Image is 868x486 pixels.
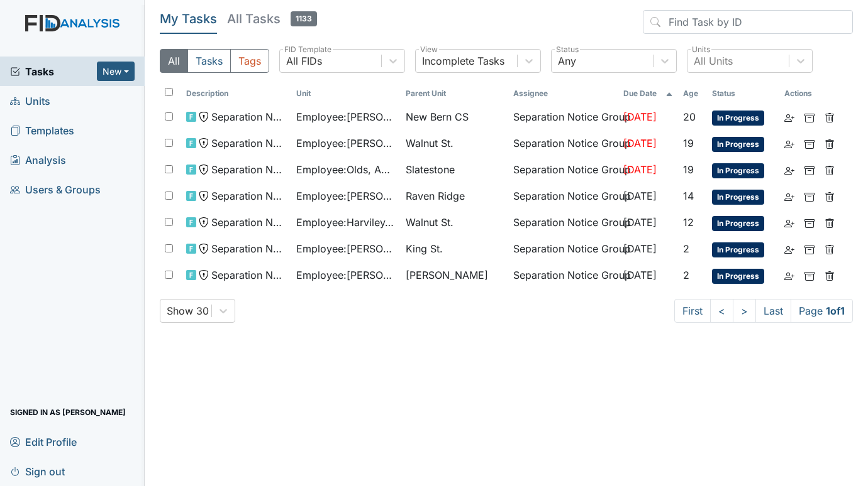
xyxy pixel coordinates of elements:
a: Archive [804,109,815,124]
a: Archive [804,188,815,203]
span: Separation Notice [211,136,286,151]
span: Separation Notice [211,267,286,283]
span: 2 [683,242,689,255]
span: King St. [406,241,443,256]
div: Incomplete Tasks [422,53,504,68]
span: 12 [683,216,694,229]
a: Delete [825,215,835,230]
h5: All Tasks [227,10,317,28]
span: New Bern CS [406,109,469,124]
span: In Progress [712,269,764,284]
span: In Progress [712,242,764,257]
a: Archive [804,267,815,283]
span: Employee : Harviley, Keirria [296,215,396,230]
span: Employee : [PERSON_NAME] [296,109,396,124]
th: Actions [779,83,842,104]
th: Toggle SortBy [707,83,779,104]
span: [PERSON_NAME] [406,267,488,283]
a: Archive [804,241,815,256]
span: 20 [683,111,696,123]
div: Type filter [160,49,269,73]
span: [DATE] [623,163,657,176]
th: Toggle SortBy [291,83,401,104]
span: Separation Notice [211,215,286,230]
td: Separation Notice Group [508,210,618,236]
th: Assignee [508,83,618,104]
input: Find Task by ID [643,10,853,34]
span: [DATE] [623,111,657,123]
span: Separation Notice [211,109,286,124]
span: [DATE] [623,190,657,202]
a: First [674,299,711,323]
span: [DATE] [623,137,657,149]
span: In Progress [712,190,764,205]
a: Archive [804,136,815,151]
td: Separation Notice Group [508,131,618,157]
a: Last [755,299,791,323]
span: Signed in as [PERSON_NAME] [10,402,126,422]
a: < [710,299,733,323]
span: 14 [683,190,694,202]
span: Employee : Olds, April [296,162,396,177]
a: Delete [825,109,835,124]
th: Toggle SortBy [618,83,677,104]
span: Employee : [PERSON_NAME] [296,188,396,203]
span: In Progress [712,111,764,126]
th: Toggle SortBy [678,83,708,104]
td: Separation Notice Group [508,104,618,131]
span: Employee : [PERSON_NAME] [296,267,396,283]
th: Toggle SortBy [181,83,291,104]
input: Toggle All Rows Selected [165,88,173,96]
span: In Progress [712,216,764,231]
span: [DATE] [623,242,657,255]
span: Users & Groups [10,180,101,199]
span: Employee : [PERSON_NAME] [296,136,396,151]
span: Slatestone [406,162,455,177]
a: Delete [825,241,835,256]
span: Walnut St. [406,136,453,151]
span: Separation Notice [211,241,286,256]
span: Page [791,299,853,323]
span: Units [10,91,50,111]
div: All Units [694,53,733,68]
div: Any [558,53,576,68]
td: Separation Notice Group [508,262,618,289]
span: Employee : [PERSON_NAME] [296,241,396,256]
span: Sign out [10,462,65,481]
span: Walnut St. [406,215,453,230]
button: All [160,49,188,73]
td: Separation Notice Group [508,236,618,262]
span: 2 [683,269,689,281]
a: Delete [825,267,835,283]
a: Delete [825,136,835,151]
a: Archive [804,162,815,177]
button: Tags [230,49,269,73]
span: 19 [683,137,694,149]
span: In Progress [712,163,764,178]
h5: My Tasks [160,10,217,28]
span: [DATE] [623,269,657,281]
span: [DATE] [623,216,657,229]
a: Delete [825,188,835,203]
td: Separation Notice Group [508,183,618,210]
span: Analysis [10,150,66,170]
a: > [733,299,756,323]
span: In Progress [712,137,764,152]
span: 1133 [291,11,317,26]
strong: 1 of 1 [826,305,845,317]
span: Separation Notice [211,162,286,177]
th: Toggle SortBy [401,83,508,104]
span: Raven Ridge [406,188,465,203]
span: 19 [683,163,694,176]
span: Edit Profile [10,432,77,451]
div: Show 30 [167,303,209,318]
a: Tasks [10,64,97,79]
td: Separation Notice Group [508,157,618,183]
button: New [97,62,135,81]
a: Delete [825,162,835,177]
button: Tasks [187,49,231,73]
span: Templates [10,121,74,140]
a: Archive [804,215,815,230]
nav: task-pagination [674,299,853,323]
